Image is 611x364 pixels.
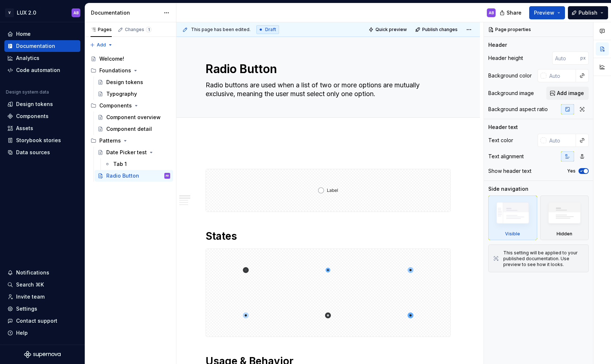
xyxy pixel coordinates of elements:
input: Auto [552,52,580,65]
a: Components [4,110,80,122]
div: Design system data [6,89,49,95]
div: Analytics [16,54,39,62]
div: Side navigation [488,185,528,193]
div: Assets [16,125,33,132]
div: Design tokens [106,79,143,86]
a: Home [4,28,80,40]
div: Pages [91,27,112,33]
span: This page has been edited. [191,27,251,33]
div: Welcome! [99,55,124,62]
div: Component detail [106,125,152,133]
button: Publish [568,6,608,19]
div: Background aspect ratio [488,106,548,113]
div: Background image [488,90,534,97]
span: Preview [534,9,554,16]
div: Header text [488,124,518,131]
input: Auto [546,69,576,82]
div: Code automation [16,67,60,74]
div: Search ⌘K [16,281,44,288]
input: Auto [546,134,576,147]
div: LUX 2.0 [17,9,36,16]
div: AB [489,10,494,16]
div: Page tree [88,53,173,182]
a: Welcome! [88,53,173,65]
a: Design tokens [95,76,173,88]
div: Patterns [99,137,121,144]
svg: Supernova Logo [24,351,61,358]
div: Hidden [540,196,589,240]
div: Home [16,30,31,38]
p: px [580,55,586,61]
div: Components [88,100,173,111]
a: Design tokens [4,98,80,110]
button: Quick preview [366,24,410,35]
div: Notifications [16,269,49,276]
a: Component overview [95,111,173,123]
div: Header [488,41,507,49]
div: Documentation [91,9,160,16]
button: VLUX 2.0AB [1,5,83,20]
a: Typography [95,88,173,100]
div: Data sources [16,149,50,156]
div: Hidden [557,231,572,237]
a: Documentation [4,40,80,52]
span: Add image [557,90,584,97]
label: Yes [567,168,576,174]
div: Components [16,113,49,120]
div: Visible [488,196,537,240]
a: Data sources [4,147,80,158]
a: Assets [4,122,80,134]
div: Show header text [488,167,531,175]
div: Design tokens [16,101,53,108]
span: Share [507,9,522,16]
div: Foundations [88,65,173,76]
h1: States [206,230,451,243]
div: Foundations [99,67,131,74]
a: Code automation [4,64,80,76]
div: Invite team [16,293,45,300]
button: Add [88,40,115,50]
a: Tab 1 [102,158,173,170]
span: 1 [146,27,152,33]
div: AB [165,172,169,179]
div: Contact support [16,317,57,325]
button: Search ⌘K [4,279,80,291]
div: Typography [106,90,137,98]
span: Draft [265,27,276,33]
div: Visible [505,231,520,237]
span: Quick preview [375,27,407,33]
div: Background color [488,72,532,79]
a: Invite team [4,291,80,303]
div: Date Picker test [106,149,147,156]
div: Changes [125,27,152,33]
button: Share [496,6,526,19]
div: Patterns [88,135,173,147]
span: Publish changes [422,27,458,33]
div: Settings [16,305,37,312]
div: This setting will be applied to your published documentation. Use preview to see how it looks. [503,250,584,268]
button: Preview [529,6,565,19]
div: Components [99,102,132,109]
span: Publish [578,9,597,16]
textarea: Radio buttons are used when a list of two or more options are mutually exclusive, meaning the use... [204,79,449,100]
div: Documentation [16,42,55,50]
a: Settings [4,303,80,315]
div: Component overview [106,114,161,121]
div: AB [73,10,79,16]
div: Radio Button [106,172,139,179]
div: Header height [488,54,523,62]
div: Tab 1 [113,160,127,168]
button: Add image [546,87,589,100]
button: Help [4,327,80,339]
div: Text color [488,137,513,144]
button: Notifications [4,267,80,278]
div: Text alignment [488,153,524,160]
button: Contact support [4,315,80,327]
a: Radio ButtonAB [95,170,173,182]
textarea: Radio Button [204,60,449,78]
div: V [5,8,14,17]
a: Storybook stories [4,134,80,146]
button: Publish changes [413,24,461,35]
div: Storybook stories [16,137,61,144]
